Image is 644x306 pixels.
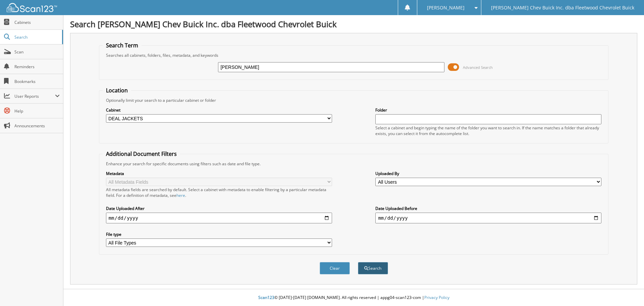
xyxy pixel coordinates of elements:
span: Advanced Search [463,65,493,70]
span: Search [14,34,59,40]
span: Reminders [14,64,60,70]
span: Cabinets [14,19,60,25]
span: Bookmarks [14,79,60,84]
label: Folder [375,107,601,113]
label: Uploaded By [375,171,601,176]
span: Help [14,108,60,114]
div: Enhance your search for specific documents using filters such as date and file type. [103,161,605,167]
span: [PERSON_NAME] Chev Buick Inc. dba Fleetwood Chevrolet Buick [491,6,634,10]
label: Cabinet [106,107,332,113]
div: All metadata fields are searched by default. Select a cabinet with metadata to enable filtering b... [106,187,332,198]
span: Scan123 [258,295,274,300]
legend: Location [103,87,131,94]
div: Select a cabinet and begin typing the name of the folder you want to search in. If the name match... [375,125,601,136]
div: © [DATE]-[DATE] [DOMAIN_NAME]. All rights reserved | appg04-scan123-com | [63,290,644,306]
legend: Additional Document Filters [103,150,180,158]
span: User Reports [14,93,55,99]
img: scan123-logo-white.svg [7,3,57,12]
input: start [106,213,332,223]
a: Privacy Policy [424,295,449,300]
a: here [176,192,185,198]
button: Clear [320,262,350,274]
button: Search [358,262,388,274]
label: Date Uploaded Before [375,206,601,211]
div: Optionally limit your search to a particular cabinet or folder [103,97,605,103]
label: Metadata [106,171,332,176]
span: Announcements [14,123,60,129]
div: Searches all cabinets, folders, files, metadata, and keywords [103,52,605,58]
label: Date Uploaded After [106,206,332,211]
h1: Search [PERSON_NAME] Chev Buick Inc. dba Fleetwood Chevrolet Buick [70,18,637,30]
span: Scan [14,49,60,55]
legend: Search Term [103,42,142,49]
iframe: Chat Widget [610,274,644,306]
span: [PERSON_NAME] [427,6,465,10]
label: File type [106,231,332,237]
input: end [375,213,601,223]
